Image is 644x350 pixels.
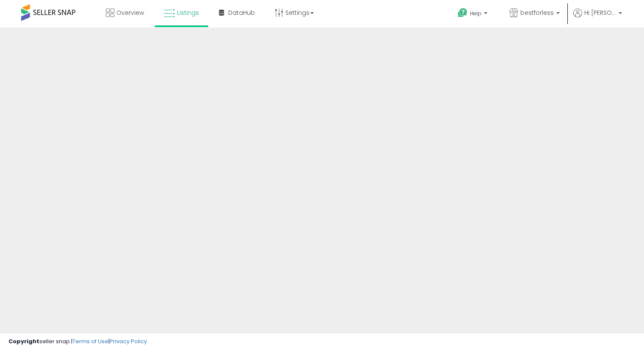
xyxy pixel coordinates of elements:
strong: Copyright [8,337,39,345]
a: Privacy Policy [110,337,147,345]
span: Help [470,10,481,17]
div: seller snap | | [8,338,147,346]
a: Help [451,1,496,28]
span: DataHub [228,8,255,17]
a: Hi [PERSON_NAME] [573,8,622,28]
i: Get Help [457,8,468,18]
span: Listings [177,8,199,17]
span: Overview [116,8,144,17]
a: Terms of Use [72,337,108,345]
span: bestforless [520,8,554,17]
span: Hi [PERSON_NAME] [584,8,616,17]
